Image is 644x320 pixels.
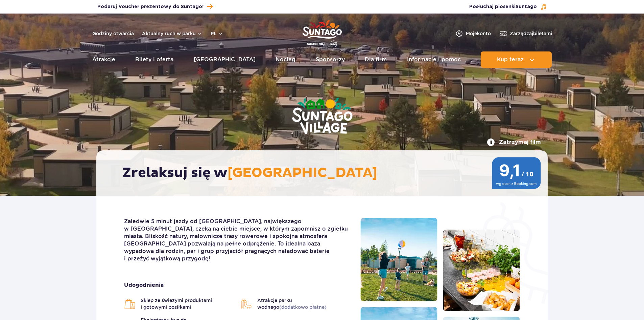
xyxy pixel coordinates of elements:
img: 9,1/10 wg ocen z Booking.com [492,157,541,189]
a: Dla firm [365,51,387,68]
button: Aktualny ruch w parku [142,31,202,36]
a: Atrakcje [92,51,115,68]
a: Godziny otwarcia [92,30,134,37]
img: Suntago Village [265,71,380,162]
strong: Udogodnienia [124,281,350,289]
span: Kup teraz [497,57,524,63]
span: Zarządzaj biletami [510,30,552,37]
span: (dodatkowo płatne) [279,304,327,310]
span: Sklep ze świeżymi produktami i gotowymi posiłkami [141,297,234,311]
span: Suntago [516,4,537,9]
span: Podaruj Voucher prezentowy do Suntago! [97,3,204,10]
button: pl [211,30,223,37]
a: Bilety i oferta [135,51,173,68]
a: Nocleg [276,51,295,68]
a: Informacje i pomoc [407,51,461,68]
a: [GEOGRAPHIC_DATA] [194,51,256,68]
a: Sponsorzy [316,51,345,68]
span: Posłuchaj piosenki [469,3,537,10]
a: Podaruj Voucher prezentowy do Suntago! [97,2,213,11]
button: Posłuchaj piosenkiSuntago [469,3,547,10]
h2: Zrelaksuj się w [122,165,528,182]
a: Park of Poland [303,17,342,48]
span: Moje konto [466,30,491,37]
button: Zatrzymaj film [487,138,541,146]
p: Zaledwie 5 minut jazdy od [GEOGRAPHIC_DATA], największego w [GEOGRAPHIC_DATA], czeka na ciebie mi... [124,218,350,262]
span: Atrakcje parku wodnego [257,297,351,311]
span: [GEOGRAPHIC_DATA] [228,165,377,182]
a: Mojekonto [455,29,491,38]
a: Zarządzajbiletami [499,29,552,38]
button: Kup teraz [481,51,552,68]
